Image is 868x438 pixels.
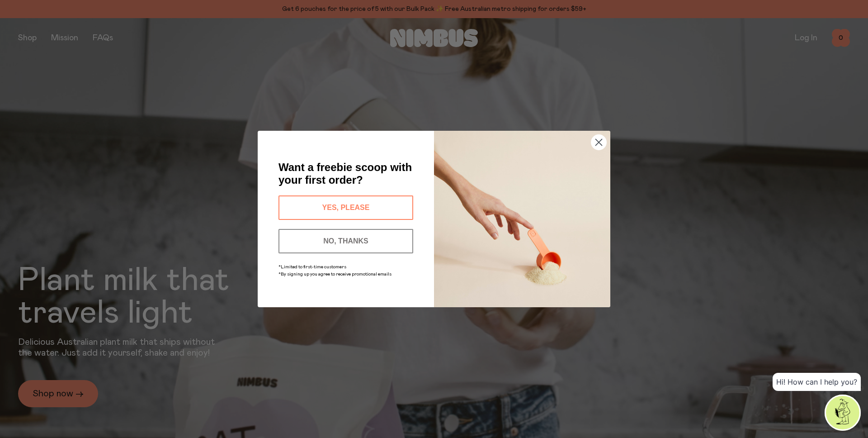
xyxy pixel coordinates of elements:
span: *Limited to first-time customers [278,265,346,269]
img: agent [826,396,859,429]
button: Close dialog [591,134,607,150]
span: Want a freebie scoop with your first order? [278,161,412,186]
img: c0d45117-8e62-4a02-9742-374a5db49d45.jpeg [434,131,610,307]
div: Hi! How can I help you? [773,373,861,391]
button: YES, PLEASE [278,195,413,220]
span: *By signing up you agree to receive promotional emails [278,272,392,276]
button: NO, THANKS [278,229,413,253]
